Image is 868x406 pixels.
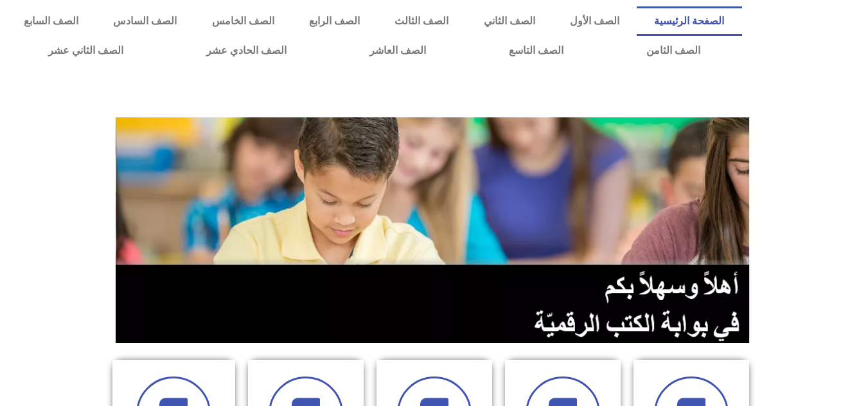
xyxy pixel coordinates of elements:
[96,6,194,36] a: الصف السادس
[466,6,553,36] a: الصف الثاني
[6,36,164,65] a: الصف الثاني عشر
[328,36,467,65] a: الصف العاشر
[467,36,605,65] a: الصف التاسع
[377,6,466,36] a: الصف الثالث
[637,6,741,36] a: الصفحة الرئيسية
[164,36,328,65] a: الصف الحادي عشر
[6,6,96,36] a: الصف السابع
[195,6,292,36] a: الصف الخامس
[292,6,377,36] a: الصف الرابع
[605,36,741,65] a: الصف الثامن
[553,6,637,36] a: الصف الأول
